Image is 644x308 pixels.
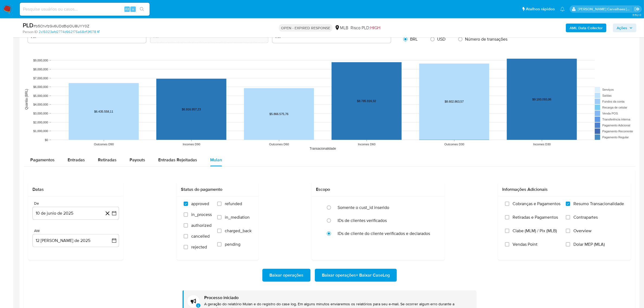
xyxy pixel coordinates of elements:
[279,24,332,32] p: OPEN - EXPIRED RESPONSE
[566,24,606,32] button: AML Data Collector
[560,7,565,11] a: Notificações
[125,6,129,12] span: Alt
[632,13,641,17] span: 3.152.0
[351,25,380,31] span: Risco PLD:
[20,6,150,13] input: Pesquise usuários ou casos...
[23,30,38,34] b: Person ID
[335,25,348,31] div: MLB
[526,6,555,12] span: Atalhos rápidos
[617,24,627,32] span: Ações
[634,6,640,12] a: Sair
[570,24,603,32] b: AML Data Collector
[39,30,100,34] a: 2c15023afd2774d962175a68cf13f078
[23,21,34,30] b: PLD
[370,25,380,31] span: HIGH
[578,6,633,12] p: sara.carvalhaes@mercadopago.com.br
[34,23,89,29] span: # b5ChvfzGv6UDdBqlOU8UYY0Z
[132,6,134,12] span: s
[613,24,636,32] button: Ações
[136,5,147,13] button: search-icon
